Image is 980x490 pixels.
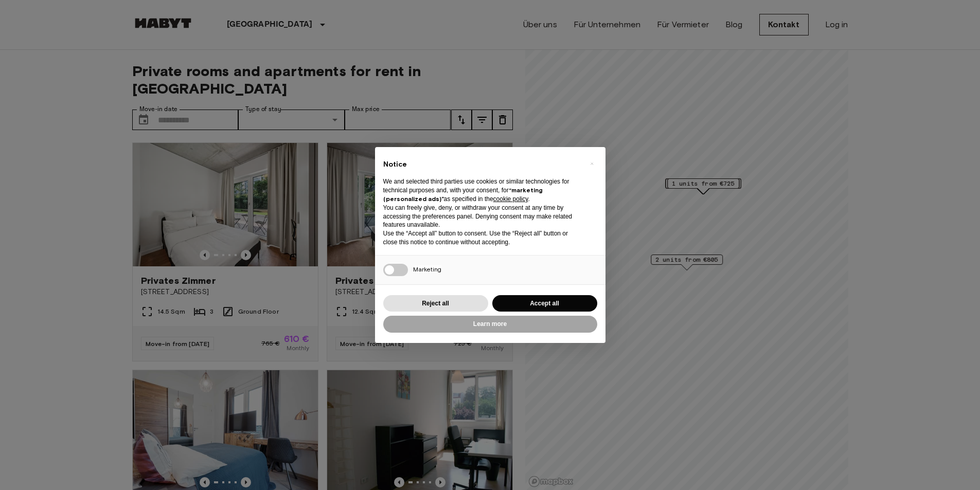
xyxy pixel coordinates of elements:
[584,155,600,172] button: Close this notice
[383,177,581,203] p: We and selected third parties use cookies or similar technologies for technical purposes and, wit...
[383,159,581,170] h2: Notice
[493,195,528,203] a: cookie policy
[383,229,581,247] p: Use the “Accept all” button to consent. Use the “Reject all” button or close this notice to conti...
[590,157,594,170] span: ×
[492,295,597,312] button: Accept all
[383,295,488,312] button: Reject all
[413,265,441,273] span: Marketing
[383,204,581,229] p: You can freely give, deny, or withdraw your consent at any time by accessing the preferences pane...
[383,186,543,203] strong: “marketing (personalized ads)”
[383,316,597,333] button: Learn more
